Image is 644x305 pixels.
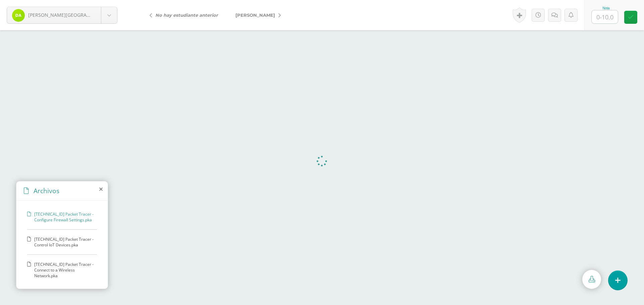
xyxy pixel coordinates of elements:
input: 0-10.0 [592,10,618,23]
i: No hay estudiante anterior [155,12,218,18]
a: No hay estudiante anterior [144,7,227,23]
a: [PERSON_NAME][GEOGRAPHIC_DATA] [7,7,117,23]
a: [PERSON_NAME] [227,7,286,23]
div: Nota [591,6,621,10]
i: close [99,186,103,192]
span: [PERSON_NAME][GEOGRAPHIC_DATA] [28,12,113,18]
span: [PERSON_NAME] [235,12,275,18]
span: [TECHNICAL_ID] Packet Tracer - Connect to a Wireless Network.pka [34,261,94,279]
span: [TECHNICAL_ID] Packet Tracer - Configure Firewall Settings.pka [34,211,94,223]
img: b9029a0dddb48272ce95361b105cb391.png [12,9,25,22]
span: [TECHNICAL_ID] Packet Tracer - Control IoT Devices.pka [34,236,94,248]
span: Archivos [34,186,59,195]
